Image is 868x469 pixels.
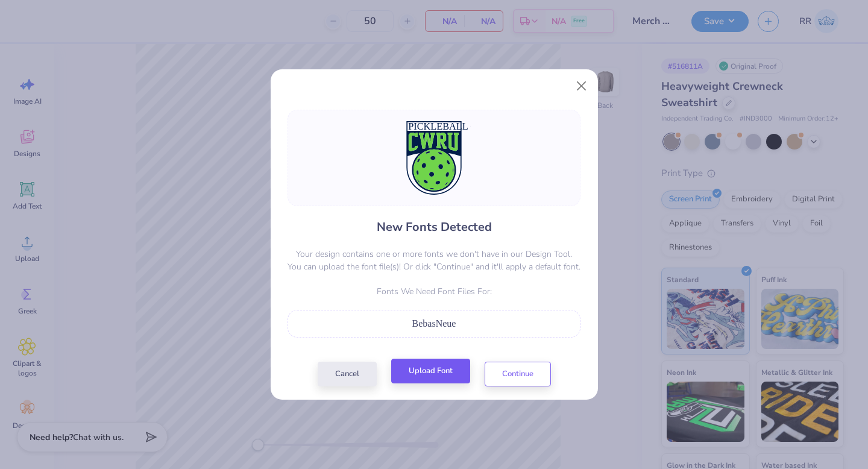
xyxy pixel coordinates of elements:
[485,362,551,386] button: Continue
[377,218,492,236] h4: New Fonts Detected
[288,248,580,273] p: Your design contains one or more fonts we don't have in our Design Tool. You can upload the font ...
[412,318,456,329] span: BebasNeue
[288,285,580,298] p: Fonts We Need Font Files For:
[318,362,377,386] button: Cancel
[570,74,593,97] button: Close
[391,359,470,383] button: Upload Font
